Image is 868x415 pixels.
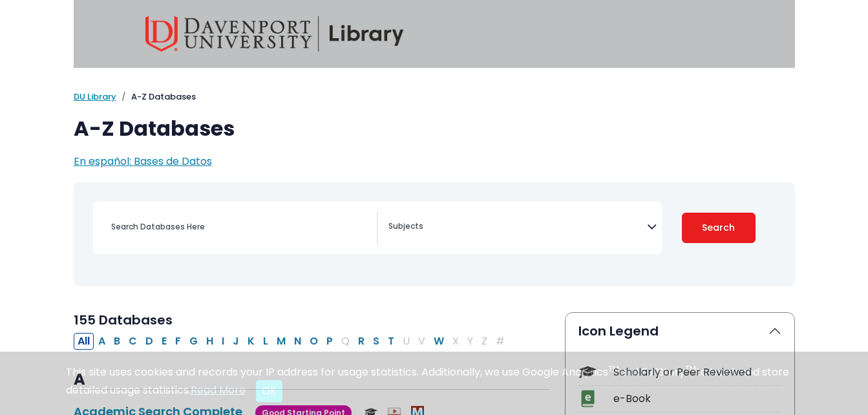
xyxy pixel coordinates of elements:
button: Filter Results M [273,333,290,350]
button: Filter Results R [354,333,368,350]
button: Filter Results A [94,333,109,350]
a: En español: Bases de Datos [74,154,212,169]
span: 155 Databases [74,311,173,329]
sup: TM [608,363,619,374]
button: Filter Results F [171,333,185,350]
sup: TM [685,363,696,374]
button: Submit for Search Results [682,213,756,243]
button: Filter Results T [384,333,398,350]
button: Filter Results G [185,333,202,350]
li: A-Z Databases [116,90,196,103]
button: Filter Results C [125,333,141,350]
button: Filter Results J [229,333,243,350]
button: Icon Legend [566,313,794,349]
textarea: Search [388,222,647,233]
button: Filter Results K [244,333,259,350]
h1: A-Z Databases [74,116,795,141]
button: All [74,333,94,350]
button: Filter Results L [259,333,272,350]
button: Filter Results D [142,333,157,350]
nav: Search filters [74,182,795,286]
nav: breadcrumb [74,90,795,103]
button: Filter Results S [369,333,383,350]
button: Filter Results B [110,333,124,350]
button: Close [256,380,282,402]
button: Filter Results O [306,333,322,350]
button: Filter Results H [202,333,217,350]
div: This site uses cookies and records your IP address for usage statistics. Additionally, we use Goo... [66,365,803,402]
button: Filter Results N [290,333,305,350]
button: Filter Results I [218,333,228,350]
img: Davenport University Library [145,16,404,52]
button: Filter Results W [430,333,448,350]
div: Alpha-list to filter by first letter of database name [74,333,510,348]
button: Filter Results P [323,333,337,350]
a: Read More [191,383,246,398]
a: DU Library [74,90,116,103]
input: Search database by title or keyword [103,217,377,236]
button: Filter Results E [158,333,171,350]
